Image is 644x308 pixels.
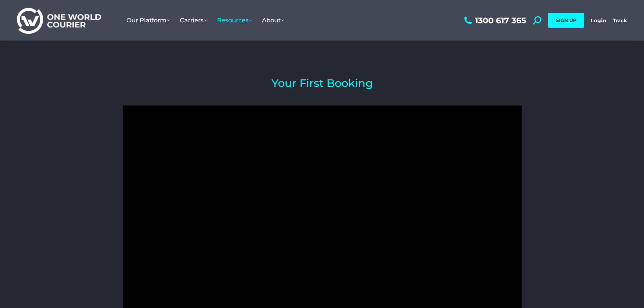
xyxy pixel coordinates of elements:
img: One World Courier [17,7,101,34]
span: Carriers [180,17,207,24]
a: Resources [212,10,257,31]
span: Our Platform [126,17,170,24]
a: Carriers [175,10,212,31]
a: SIGN UP [548,13,584,28]
a: Login [591,17,606,24]
span: Resources [217,17,252,24]
span: SIGN UP [556,17,576,23]
a: Track [613,17,627,24]
a: About [257,10,289,31]
span: About [262,17,284,24]
a: Our Platform [121,10,175,31]
a: 1300 617 365 [462,16,526,25]
h2: Your First Booking [123,78,522,89]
